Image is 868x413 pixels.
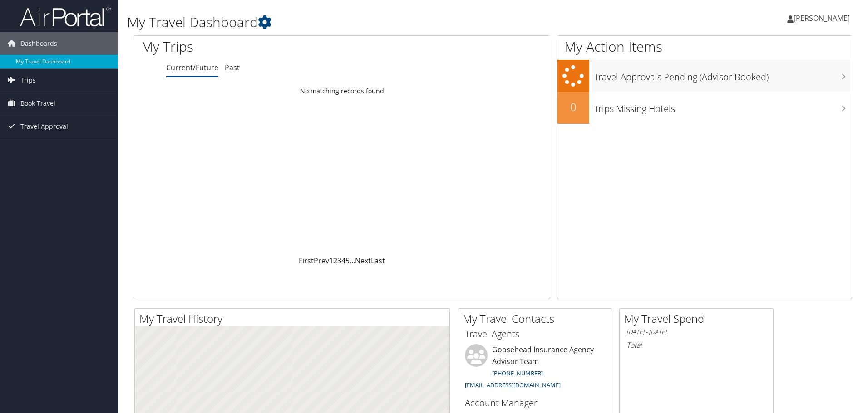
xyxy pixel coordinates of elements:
[465,381,561,389] a: [EMAIL_ADDRESS][DOMAIN_NAME]
[329,256,333,266] a: 1
[337,256,341,266] a: 3
[594,98,852,115] h3: Trips Missing Hotels
[492,369,543,377] a: [PHONE_NUMBER]
[794,13,850,23] span: [PERSON_NAME]
[557,37,852,56] h1: My Action Items
[20,32,57,55] span: Dashboards
[314,256,329,266] a: Prev
[460,344,609,393] li: Goosehead Insurance Agency Advisor Team
[127,13,615,32] h1: My Travel Dashboard
[20,92,55,115] span: Book Travel
[20,6,111,27] img: airportal-logo.png
[557,60,852,92] a: Travel Approvals Pending (Advisor Booked)
[787,5,859,32] a: [PERSON_NAME]
[141,37,370,56] h1: My Trips
[20,69,36,92] span: Trips
[624,311,773,326] h2: My Travel Spend
[557,99,589,115] h2: 0
[333,256,337,266] a: 2
[139,311,449,326] h2: My Travel History
[345,256,350,266] a: 5
[626,328,766,336] h6: [DATE] - [DATE]
[225,63,240,73] a: Past
[463,311,612,326] h2: My Travel Contacts
[594,66,852,83] h3: Travel Approvals Pending (Advisor Booked)
[20,115,68,138] span: Travel Approval
[299,256,314,266] a: First
[134,83,550,99] td: No matching records found
[557,92,852,124] a: 0Trips Missing Hotels
[465,328,605,340] h3: Travel Agents
[626,340,766,350] h6: Total
[350,256,355,266] span: …
[355,256,371,266] a: Next
[465,397,605,409] h3: Account Manager
[341,256,345,266] a: 4
[371,256,385,266] a: Last
[166,63,218,73] a: Current/Future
